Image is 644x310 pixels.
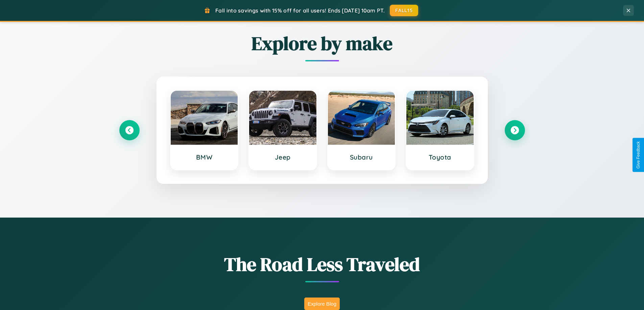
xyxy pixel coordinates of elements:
[215,7,385,14] span: Fall into savings with 15% off for all users! Ends [DATE] 10am PT.
[390,5,418,16] button: FALL15
[636,141,641,169] div: Give Feedback
[177,153,231,161] h3: BMW
[304,298,340,310] button: Explore Blog
[413,153,467,161] h3: Toyota
[256,153,310,161] h3: Jeep
[119,251,525,277] h1: The Road Less Traveled
[335,153,388,161] h3: Subaru
[119,30,525,56] h2: Explore by make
